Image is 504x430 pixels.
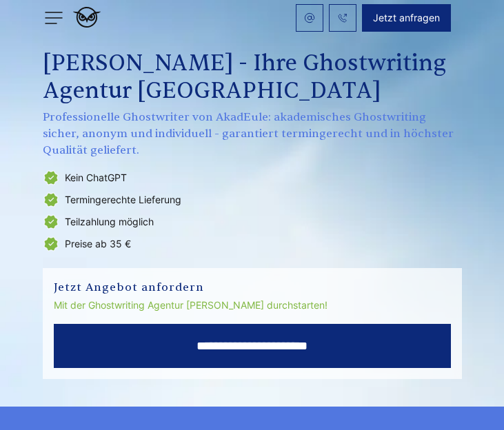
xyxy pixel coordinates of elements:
[43,192,462,208] li: Termingerechte Lieferung
[43,109,462,158] span: Professionelle Ghostwriter von AkadEule: akademisches Ghostwriting sicher, anonym und individuell...
[43,50,462,105] h1: [PERSON_NAME] - Ihre Ghostwriting Agentur [GEOGRAPHIC_DATA]
[54,297,451,314] div: Mit der Ghostwriting Agentur [PERSON_NAME] durchstarten!
[304,12,315,23] img: email
[43,214,462,230] li: Teilzahlung möglich
[43,170,462,186] li: Kein ChatGPT
[73,7,101,28] img: logo
[362,4,451,32] button: Jetzt anfragen
[54,279,451,296] div: Jetzt Angebot anfordern
[338,13,347,23] img: Phone
[43,236,462,252] li: Preise ab 35 €
[43,7,65,29] img: menu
